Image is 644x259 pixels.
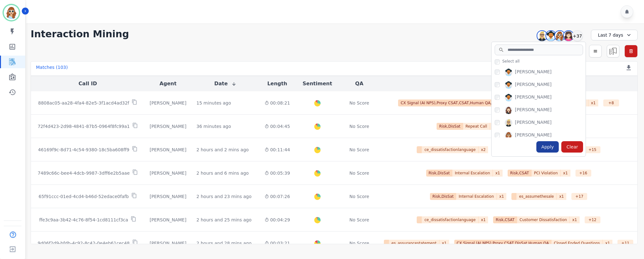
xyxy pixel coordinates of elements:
span: Internal Escalation [452,170,493,177]
div: No Score [349,123,369,129]
div: Last 7 days [591,30,638,40]
div: + 15 [585,146,600,153]
span: x 1 [497,193,507,200]
div: 2 hours and 23 mins ago [196,193,251,200]
div: 00:08:21 [265,100,290,106]
span: Risk,CSAT [508,170,532,177]
span: Select all [502,59,520,64]
p: ffe3c9aa-3b42-4c76-8f54-1cd8111cf3ca [39,217,128,223]
span: ce_dissatisfactionlanguage [422,146,478,153]
div: 36 minutes ago [196,123,231,129]
div: 00:11:44 [265,147,290,153]
span: es_assurancestatement [389,240,439,247]
button: Call ID [79,80,97,87]
div: [PERSON_NAME] [150,170,186,176]
div: [PERSON_NAME] [150,123,186,129]
span: x 1 [490,123,500,130]
div: 2 hours and 25 mins ago [196,217,251,223]
div: 00:05:39 [265,170,290,176]
button: QA [355,80,363,87]
div: Clear [561,141,583,153]
div: 00:04:29 [265,217,290,223]
div: [PERSON_NAME] [515,106,552,114]
span: Risk,DisSat [426,170,452,177]
span: x 1 [479,216,488,223]
span: ce_dissatisfactionlanguage [422,216,478,223]
div: 00:07:26 [265,193,290,200]
div: Matches ( 103 ) [36,64,68,73]
p: 7489c66c-bee4-4dcb-9987-3dff6e2b5aae [38,170,130,176]
span: Risk,CSAT [493,216,517,223]
p: 46169f9c-8d71-4c54-9380-18c5ba608ff9 [38,147,129,153]
span: es_assumethesale [516,193,557,200]
div: Apply [536,141,559,153]
p: 8808ac05-aa28-4fa4-82e5-3f1acd4ad32f [38,100,129,106]
span: CX Signal (AI NPS),Proxy CSAT,DisSat,Human QA [454,240,552,247]
span: Closed Ended Questions [552,240,603,247]
div: No Score [349,217,369,223]
span: Repeat Call [463,123,490,130]
span: x 1 [493,170,503,177]
div: + 12 [585,216,600,223]
div: No Score [349,170,369,176]
div: [PERSON_NAME] [150,240,186,246]
div: 2 hours and 28 mins ago [196,240,251,246]
p: 72f4d423-2d98-4841-87b5-0964f8fc99a1 [38,123,130,129]
span: CX Signal (AI NPS),Proxy CSAT,CSAT,Human QA,AHT [398,99,502,106]
div: [PERSON_NAME] [150,217,186,223]
span: Internal Escalation [456,193,497,200]
div: No Score [349,193,369,200]
div: 2 hours and 6 mins ago [196,170,249,176]
span: Risk,DisSat [437,123,463,130]
h1: Interaction Mining [31,28,129,40]
button: Length [267,80,287,87]
div: + 17 [571,193,587,200]
div: [PERSON_NAME] [515,119,552,127]
button: Date [214,80,237,87]
div: + 8 [603,99,619,106]
div: No Score [349,147,369,153]
div: [PERSON_NAME] [150,193,186,200]
div: [PERSON_NAME] [150,100,186,106]
div: [PERSON_NAME] [515,69,552,76]
div: 00:04:45 [265,123,290,129]
div: 2 hours and 2 mins ago [196,147,249,153]
p: 65f91ccc-01ed-4cd4-b46d-52edace0fafb [39,193,129,200]
span: PCI Violation [532,170,561,177]
span: x 1 [570,216,580,223]
span: x 2 [479,146,488,153]
div: [PERSON_NAME] [515,94,552,101]
div: No Score [349,240,369,246]
div: +37 [572,30,583,41]
span: Risk,DisSat [430,193,456,200]
div: No Score [349,100,369,106]
div: + 11 [617,240,633,247]
span: x 1 [561,170,570,177]
button: Agent [159,80,176,87]
span: x 1 [588,99,598,106]
img: Bordered avatar [4,5,19,20]
div: [PERSON_NAME] [150,147,186,153]
p: 9d06f2d9-bfdb-4c92-8c42-0e4eb61cec48 [38,240,129,246]
span: Customer Dissatisfaction [517,216,570,223]
span: x 1 [439,240,449,247]
div: 00:03:21 [265,240,290,246]
span: x 1 [557,193,566,200]
div: [PERSON_NAME] [515,81,552,89]
button: Sentiment [303,80,332,87]
div: 15 minutes ago [196,100,231,106]
div: + 16 [575,170,591,177]
span: x 1 [603,240,612,247]
div: [PERSON_NAME] [515,132,552,139]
